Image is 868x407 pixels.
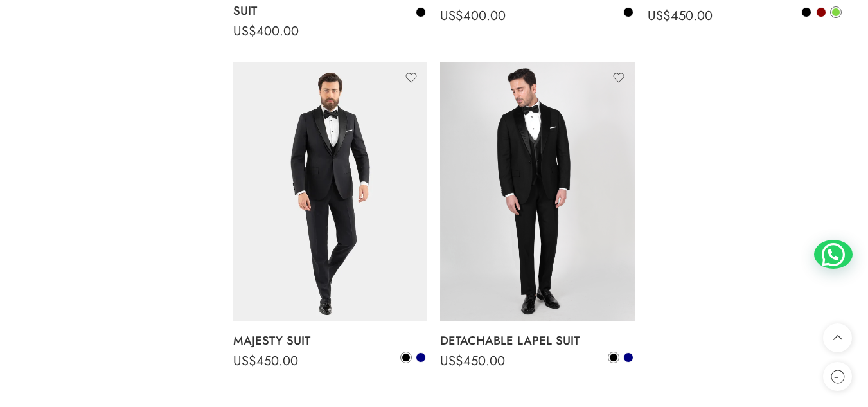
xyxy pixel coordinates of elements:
[400,352,412,363] a: Black
[415,6,427,18] a: Black
[623,352,634,363] a: Navy
[648,6,671,25] span: US$
[648,6,713,25] bdi: 450.00
[440,328,635,354] a: DETACHABLE LAPEL SUIT
[830,6,842,18] a: Green
[440,6,506,25] bdi: 400.00
[801,6,812,18] a: Black
[233,328,428,354] a: MAJESTY SUIT
[233,352,256,370] span: US$
[440,6,463,25] span: US$
[623,6,634,18] a: Black
[233,352,298,370] bdi: 450.00
[233,22,299,41] bdi: 400.00
[440,352,505,370] bdi: 450.00
[233,22,256,41] span: US$
[608,352,619,363] a: Black
[440,352,463,370] span: US$
[815,6,827,18] a: Bordeaux
[415,352,427,363] a: Navy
